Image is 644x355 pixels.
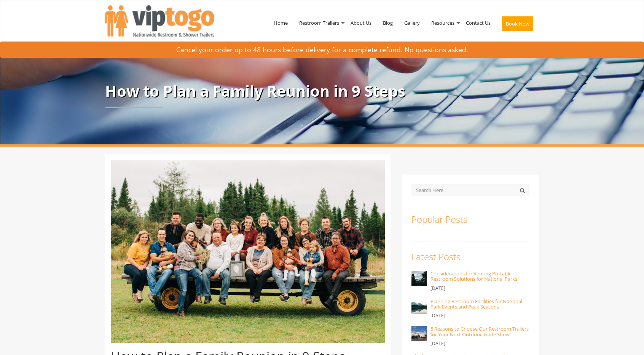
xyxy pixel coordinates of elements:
[411,184,529,196] input: Search Here
[105,5,214,37] img: VIPTOGO
[411,214,529,224] h3: Popular Posts
[502,16,533,31] button: Book Now
[426,3,460,43] a: Resources
[411,299,427,314] img: Planning Restroom Facilities for National Park Events and Peak Seasons - VIPTOGO
[377,3,399,43] a: Blog
[430,339,529,348] p: [DATE]
[345,3,377,43] a: About Us
[111,160,385,343] img: Plan a Family Reunion
[411,271,427,286] img: Considerations for Renting Portable Restroom Solutions for National Parks - VIPTOGO
[430,325,529,337] a: 5 Reasons to Choose Our Restroom Trailers for Your Next Outdoor Trade Show
[268,3,293,43] a: Home
[430,311,529,320] p: [DATE]
[411,326,427,341] img: 5 Reasons to Choose Our Restroom Trailers for Your Next Outdoor Trade Show - VIPTOGO
[293,3,345,43] a: Restroom Trailers
[430,270,517,282] a: Considerations for Renting Portable Restroom Solutions for National Parks
[105,83,539,99] p: How to Plan a Family Reunion in 9 Steps
[496,3,539,47] a: Book Now
[399,3,426,43] a: Gallery
[430,284,529,293] p: [DATE]
[430,298,522,310] a: Planning Restroom Facilities for National Park Events and Peak Seasons
[460,3,496,43] a: Contact Us
[411,252,529,262] h3: Latest Posts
